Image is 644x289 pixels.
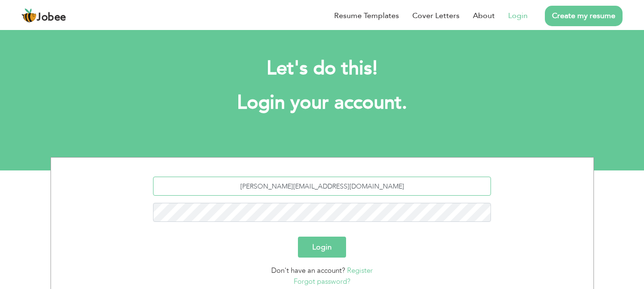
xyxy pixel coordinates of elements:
[65,90,580,115] h1: Login your account.
[412,10,460,21] a: Cover Letters
[21,8,66,23] a: Jobee
[294,277,350,286] a: Forgot password?
[545,6,623,26] a: Create my resume
[347,266,373,275] a: Register
[21,8,37,23] img: jobee.io
[334,10,399,21] a: Resume Templates
[271,266,345,275] span: Don't have an account?
[473,10,495,21] a: About
[65,56,580,81] h2: Let's do this!
[508,10,528,21] a: Login
[298,237,346,258] button: Login
[153,177,491,196] input: Email
[37,12,66,23] span: Jobee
